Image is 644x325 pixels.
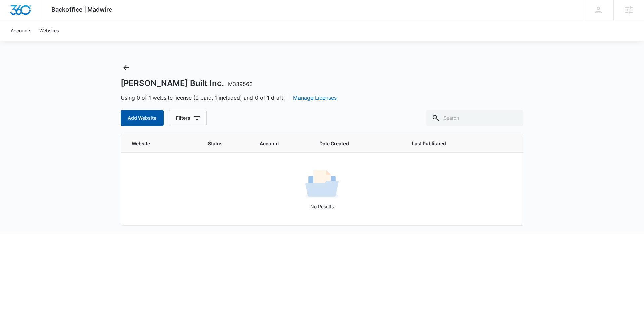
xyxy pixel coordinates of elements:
input: Search [426,110,523,126]
span: Account [260,140,303,147]
button: Back [121,62,131,73]
button: Manage Licenses [293,94,337,102]
button: Add Website [121,110,164,126]
img: No Results [305,168,339,201]
a: Accounts [7,20,35,41]
a: Websites [35,20,63,41]
span: Using 0 of 1 website license (0 paid, 1 included) and 0 of 1 draft. [121,94,337,102]
span: M339563 [228,81,253,87]
span: Backoffice | Madwire [51,6,112,13]
button: Filters [169,110,207,126]
h1: [PERSON_NAME] Built Inc. [121,78,253,88]
span: Status [208,140,243,147]
p: No Results [121,203,523,210]
span: Date Created [319,140,386,147]
span: Last Published [412,140,487,147]
span: Website [132,140,182,147]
